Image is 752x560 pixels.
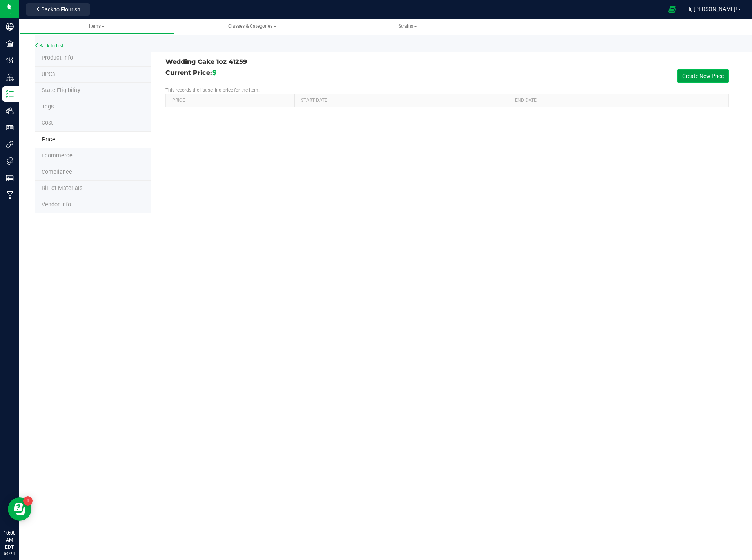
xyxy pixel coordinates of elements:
[35,43,64,49] a: Back to List
[166,94,294,107] th: Price
[6,191,14,199] inline-svg: Manufacturing
[6,157,14,165] inline-svg: Tags
[212,69,216,76] span: $
[42,103,54,110] span: Tag
[6,40,14,47] inline-svg: Facilities
[42,152,73,159] span: Ecommerce
[42,169,72,175] span: Compliance
[509,94,723,107] th: End Date
[4,529,15,551] p: 10:08 AM EDT
[23,496,33,506] iframe: Resource center unread badge
[42,87,80,94] span: Tag
[686,6,737,12] span: Hi, [PERSON_NAME]!
[42,201,71,208] span: Vendor Info
[42,119,53,126] span: Cost
[42,185,82,191] span: Bill of Materials
[165,87,729,94] p: This records the list selling price for the item.
[42,136,55,143] span: Price
[8,497,31,521] iframe: Resource center
[6,23,14,31] inline-svg: Company
[6,124,14,132] inline-svg: User Roles
[165,58,441,65] h3: Wedding Cake 1oz 41259
[677,69,729,83] button: Create New Price
[6,174,14,182] inline-svg: Reports
[89,23,105,29] span: Items
[6,56,14,64] inline-svg: Configuration
[398,23,417,29] span: Strains
[165,69,216,83] h3: Current Price:
[294,94,509,107] th: Start Date
[26,3,90,16] button: Back to Flourish
[6,90,14,98] inline-svg: Inventory
[228,23,276,29] span: Classes & Categories
[6,107,14,115] inline-svg: Users
[6,73,14,81] inline-svg: Distribution
[42,54,73,61] span: Product Info
[41,6,80,13] span: Back to Flourish
[6,141,14,148] inline-svg: Integrations
[4,551,15,556] p: 09/24
[42,71,55,78] span: Tag
[663,2,681,17] span: Open Ecommerce Menu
